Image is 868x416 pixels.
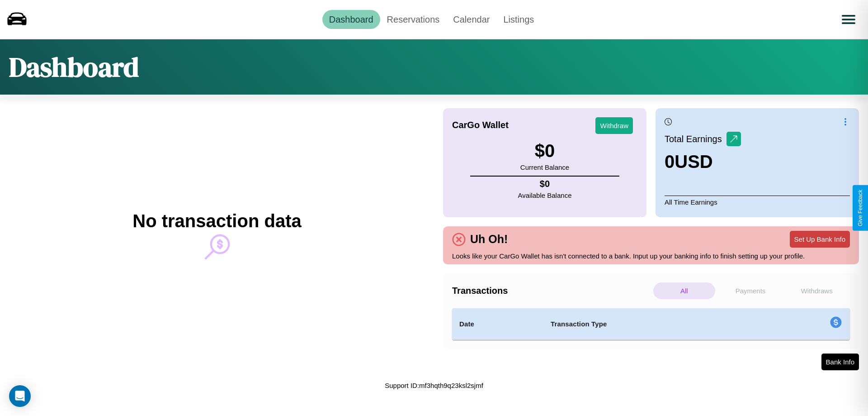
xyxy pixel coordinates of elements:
[551,319,756,330] h4: Transaction Type
[665,152,741,172] h3: 0 USD
[466,233,512,246] h4: Uh Oh!
[452,286,651,296] h4: Transactions
[595,117,633,134] button: Withdraw
[9,48,139,86] h1: Dashboard
[857,190,863,226] div: Give Feedback
[653,282,715,299] p: All
[452,120,509,130] h4: CarGo Wallet
[821,354,859,370] button: Bank Info
[665,131,726,147] p: Total Earnings
[496,10,541,29] a: Listings
[520,161,569,173] p: Current Balance
[9,385,31,407] div: Open Intercom Messenger
[518,179,572,189] h4: $ 0
[452,308,850,340] table: simple table
[518,189,572,201] p: Available Balance
[452,250,850,262] p: Looks like your CarGo Wallet has isn't connected to a bank. Input up your banking info to finish ...
[380,10,447,29] a: Reservations
[459,319,536,330] h4: Date
[520,141,569,161] h3: $ 0
[836,7,861,32] button: Open menu
[790,231,850,248] button: Set Up Bank Info
[786,282,848,299] p: Withdraws
[720,282,782,299] p: Payments
[446,10,496,29] a: Calendar
[385,379,483,392] p: Support ID: mf3hqth9q23ksl2sjmf
[322,10,380,29] a: Dashboard
[665,196,850,208] p: All Time Earnings
[132,211,301,231] h2: No transaction data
